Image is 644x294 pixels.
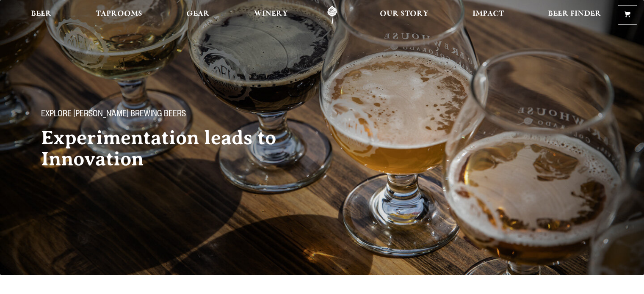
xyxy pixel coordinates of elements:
[380,11,428,17] span: Our Story
[467,5,509,25] a: Impact
[90,5,148,25] a: Taprooms
[473,11,504,17] span: Impact
[249,5,293,25] a: Winery
[186,11,210,17] span: Gear
[316,5,348,25] a: Odell Home
[96,11,142,17] span: Taprooms
[542,5,607,25] a: Beer Finder
[31,11,52,17] span: Beer
[254,11,288,17] span: Winery
[41,110,186,121] span: Explore [PERSON_NAME] Brewing Beers
[41,127,305,170] h2: Experimentation leads to Innovation
[374,5,434,25] a: Our Story
[181,5,215,25] a: Gear
[548,11,601,17] span: Beer Finder
[25,5,57,25] a: Beer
